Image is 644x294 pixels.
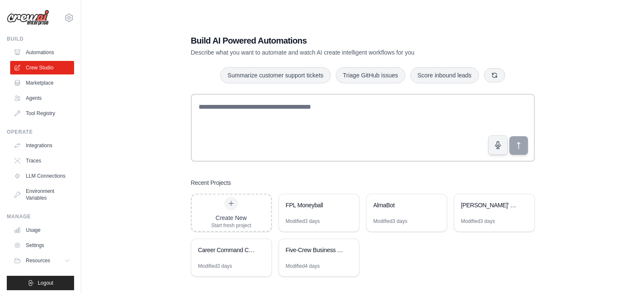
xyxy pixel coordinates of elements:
[286,218,320,225] div: Modified 3 days
[10,107,74,120] a: Tool Registry
[286,246,344,254] div: Five-Crew Business Intelligence Suite
[373,218,408,225] div: Modified 3 days
[461,201,519,209] div: [PERSON_NAME]' Consultancy Crew
[26,257,50,264] span: Resources
[191,35,475,47] h1: Build AI Powered Automations
[10,91,74,105] a: Agents
[7,213,74,220] div: Manage
[198,263,232,269] div: Modified 3 days
[10,154,74,168] a: Traces
[373,201,431,209] div: AlmaBot
[336,67,405,83] button: Triage GitHub issues
[7,36,74,42] div: Build
[10,254,74,267] button: Resources
[286,201,344,209] div: FPL Moneyball
[10,76,74,90] a: Marketplace
[7,276,74,290] button: Logout
[488,135,508,155] button: Click to speak your automation idea
[10,46,74,59] a: Automations
[38,280,53,286] span: Logout
[198,246,256,254] div: Career Command Centre
[211,222,252,229] div: Start fresh project
[484,68,505,82] button: Get new suggestions
[7,10,49,26] img: Logo
[10,184,74,205] a: Environment Variables
[191,179,231,187] h3: Recent Projects
[220,67,330,83] button: Summarize customer support tickets
[211,214,252,222] div: Create New
[10,239,74,252] a: Settings
[7,129,74,135] div: Operate
[191,48,475,57] p: Describe what you want to automate and watch AI create intelligent workflows for you
[10,223,74,237] a: Usage
[10,61,74,74] a: Crew Studio
[10,169,74,183] a: LLM Connections
[461,218,495,225] div: Modified 3 days
[10,139,74,152] a: Integrations
[602,253,644,294] iframe: Chat Widget
[410,67,479,83] button: Score inbound leads
[286,263,320,269] div: Modified 4 days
